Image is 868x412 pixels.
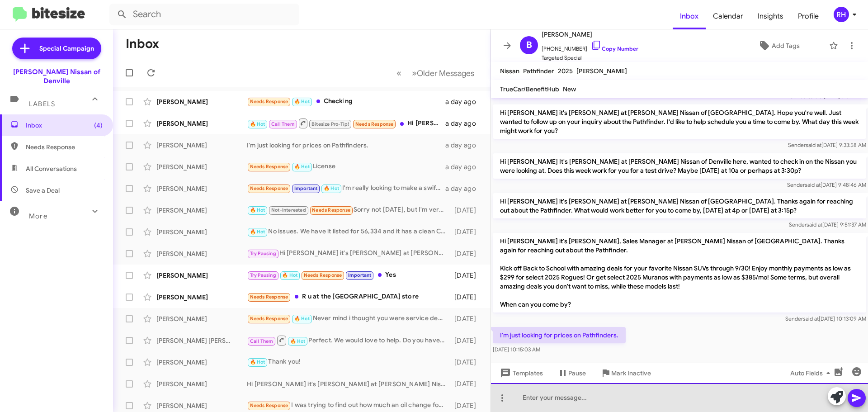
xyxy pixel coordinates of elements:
[805,181,821,188] span: said at
[247,400,450,411] div: I was trying to find out how much an oil change for a 2015 Nissan Altima is and if it includes th...
[568,365,586,381] span: Pause
[576,67,627,75] span: [PERSON_NAME]
[500,67,519,75] span: Nissan
[156,401,247,410] div: [PERSON_NAME]
[304,272,342,278] span: Needs Response
[12,38,101,59] a: Special Campaign
[271,121,295,127] span: Call Them
[282,272,297,278] span: 🔥 Hot
[247,118,445,129] div: Hi [PERSON_NAME]'m no longer in the market for a car please text me off your text list, thanks
[611,365,651,381] span: Mark Inactive
[294,164,310,170] span: 🔥 Hot
[558,67,573,75] span: 2025
[311,121,349,127] span: Bitesize Pro-Tip!
[156,358,247,367] div: [PERSON_NAME]
[445,141,483,150] div: a day ago
[417,68,474,78] span: Older Messages
[412,67,417,79] span: »
[156,249,247,258] div: [PERSON_NAME]
[26,186,60,195] span: Save a Deal
[732,38,825,54] button: Add Tags
[542,40,638,53] span: [PHONE_NUMBER]
[250,316,288,322] span: Needs Response
[26,121,103,130] span: Inbox
[772,38,800,54] span: Add Tags
[29,100,55,108] span: Labels
[247,227,450,237] div: No issues. We have it listed for 56,334 and it has a clean Carfax
[789,221,866,228] span: Sender [DATE] 9:51:37 AM
[673,3,706,29] span: Inbox
[790,365,834,381] span: Auto Fields
[785,315,866,322] span: Sender [DATE] 10:13:09 AM
[348,272,372,278] span: Important
[250,403,288,408] span: Needs Response
[156,227,247,237] div: [PERSON_NAME]
[542,29,638,40] span: [PERSON_NAME]
[250,294,288,300] span: Needs Response
[491,365,550,381] button: Templates
[493,346,540,353] span: [DATE] 10:15:03 AM
[247,379,450,388] div: Hi [PERSON_NAME] it's [PERSON_NAME] at [PERSON_NAME] Nissan of [GEOGRAPHIC_DATA]. Kick off Back t...
[493,153,866,179] p: Hi [PERSON_NAME] It's [PERSON_NAME] at [PERSON_NAME] Nissan of Denville here, wanted to check in ...
[500,85,559,93] span: TrueCar/BenefitHub
[493,233,866,313] p: Hi [PERSON_NAME] it's [PERSON_NAME], Sales Manager at [PERSON_NAME] Nissan of [GEOGRAPHIC_DATA]. ...
[787,181,866,188] span: Sender [DATE] 9:48:46 AM
[29,212,47,220] span: More
[250,359,265,365] span: 🔥 Hot
[109,4,299,25] input: Search
[156,293,247,302] div: [PERSON_NAME]
[156,314,247,323] div: [PERSON_NAME]
[247,335,450,346] div: Perfect. We would love to help. Do you have time [DATE] to stop out with us? Or would [DATE] work...
[247,313,450,324] div: Never mind i thought you were service dept from 23 Nissan lol sorry
[750,3,791,29] span: Insights
[450,336,483,345] div: [DATE]
[294,316,310,322] span: 🔥 Hot
[156,162,247,171] div: [PERSON_NAME]
[312,207,350,213] span: Needs Response
[450,293,483,302] div: [DATE]
[247,96,445,107] div: Checking
[493,193,866,218] p: Hi [PERSON_NAME] it's [PERSON_NAME] at [PERSON_NAME] Nissan of [GEOGRAPHIC_DATA]. Thanks again fo...
[250,229,265,235] span: 🔥 Hot
[706,3,750,29] a: Calendar
[445,119,483,128] div: a day ago
[542,53,638,62] span: Targeted Special
[271,207,306,213] span: Not-Interested
[450,271,483,280] div: [DATE]
[493,327,626,343] p: I'm just looking for prices on Pathfinders.
[324,185,339,191] span: 🔥 Hot
[250,185,288,191] span: Needs Response
[294,99,310,104] span: 🔥 Hot
[247,183,445,194] div: I'm really looking to make a swift transaction, Carvana-style
[826,7,858,22] button: RH
[250,251,276,256] span: Try Pausing
[247,270,450,280] div: Yes
[450,401,483,410] div: [DATE]
[156,379,247,388] div: [PERSON_NAME]
[126,37,159,51] h1: Inbox
[806,142,821,148] span: said at
[788,142,866,148] span: Sender [DATE] 9:33:58 AM
[355,121,394,127] span: Needs Response
[523,67,554,75] span: Pathfinder
[156,271,247,280] div: [PERSON_NAME]
[445,97,483,106] div: a day ago
[498,365,543,381] span: Templates
[526,38,532,52] span: B
[392,64,480,82] nav: Page navigation example
[550,365,593,381] button: Pause
[156,141,247,150] div: [PERSON_NAME]
[250,338,274,344] span: Call Them
[250,272,276,278] span: Try Pausing
[493,104,866,139] p: Hi [PERSON_NAME] it's [PERSON_NAME] at [PERSON_NAME] Nissan of [GEOGRAPHIC_DATA]. Hope you're wel...
[593,365,658,381] button: Mark Inactive
[247,161,445,172] div: License
[26,142,103,152] span: Needs Response
[156,97,247,106] div: [PERSON_NAME]
[156,336,247,345] div: [PERSON_NAME] [PERSON_NAME]
[807,221,822,228] span: said at
[450,206,483,215] div: [DATE]
[94,121,103,130] span: (4)
[247,248,450,259] div: Hi [PERSON_NAME] it's [PERSON_NAME] at [PERSON_NAME] Nissan of Denville. Kick off Back to School ...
